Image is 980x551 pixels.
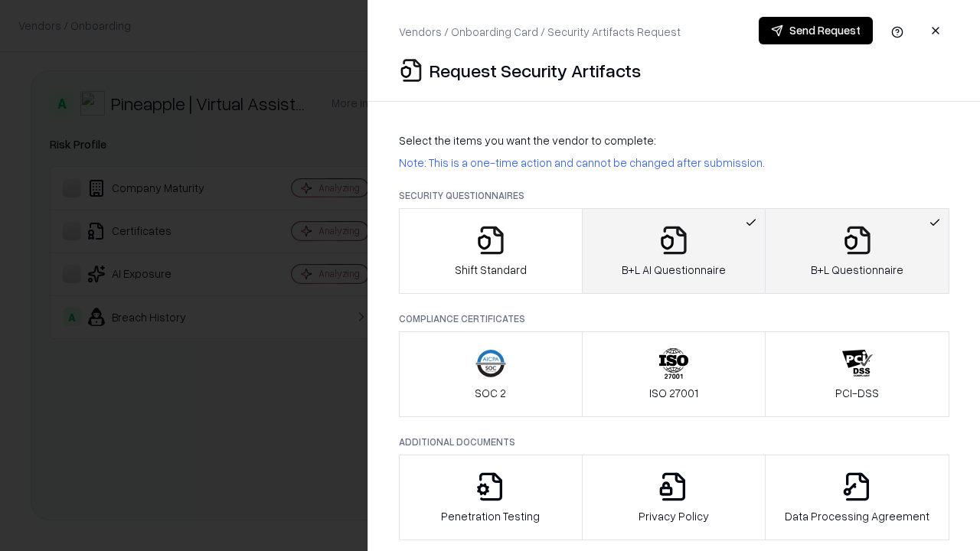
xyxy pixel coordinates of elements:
[765,208,949,294] button: B+L Questionnaire
[582,331,766,417] button: ISO 27001
[399,155,949,171] p: Note: This is a one-time action and cannot be changed after submission.
[399,312,949,325] p: Compliance Certificates
[835,385,879,401] p: PCI-DSS
[765,455,949,540] button: Data Processing Agreement
[759,17,873,44] button: Send Request
[811,262,903,278] p: B+L Questionnaire
[399,189,949,202] p: Security Questionnaires
[399,132,949,148] p: Select the items you want the vendor to complete:
[399,24,681,40] p: Vendors / Onboarding Card / Security Artifacts Request
[441,508,540,524] p: Penetration Testing
[582,455,766,540] button: Privacy Policy
[399,331,583,417] button: SOC 2
[399,435,949,448] p: Additional Documents
[475,385,506,401] p: SOC 2
[622,262,726,278] p: B+L AI Questionnaire
[765,331,949,417] button: PCI-DSS
[649,385,698,401] p: ISO 27001
[430,58,641,83] p: Request Security Artifacts
[785,508,929,524] p: Data Processing Agreement
[399,208,583,294] button: Shift Standard
[582,208,766,294] button: B+L AI Questionnaire
[399,455,583,540] button: Penetration Testing
[639,508,709,524] p: Privacy Policy
[455,262,527,278] p: Shift Standard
